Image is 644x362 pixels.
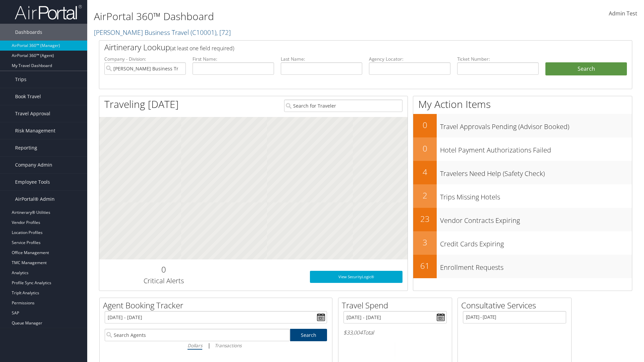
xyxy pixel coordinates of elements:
[413,213,437,225] h2: 23
[343,329,447,336] h6: Total
[187,342,202,349] i: Dollars
[413,161,632,184] a: 4Travelers Need Help (Safety Check)
[440,189,632,202] h3: Trips Missing Hotels
[15,174,50,190] span: Employee Tools
[104,276,223,286] h3: Critical Alerts
[15,191,55,207] span: AirPortal® Admin
[15,105,50,122] span: Travel Approval
[413,255,632,278] a: 61Enrollment Requests
[15,122,55,139] span: Risk Management
[104,264,223,275] h2: 0
[343,329,363,336] span: $33,004
[105,341,327,350] div: |
[15,71,26,88] span: Trips
[413,97,632,111] h1: My Action Items
[94,28,231,37] a: [PERSON_NAME] Business Travel
[342,300,452,311] h2: Travel Spend
[104,56,186,62] label: Company - Division:
[413,114,632,137] a: 0Travel Approvals Pending (Advisor Booked)
[290,329,327,341] a: Search
[413,190,437,201] h2: 2
[104,42,583,53] h2: Airtinerary Lookup
[440,236,632,249] h3: Credit Cards Expiring
[457,56,539,62] label: Ticket Number:
[191,28,216,37] span: ( C10001 )
[215,342,241,349] i: Transactions
[15,4,82,20] img: airportal-logo.png
[545,62,627,76] button: Search
[413,143,437,154] h2: 0
[413,166,437,178] h2: 4
[15,24,42,41] span: Dashboards
[15,139,37,156] span: Reporting
[609,3,637,24] a: Admin Test
[413,208,632,231] a: 23Vendor Contracts Expiring
[413,237,437,248] h2: 3
[94,9,456,23] h1: AirPortal 360™ Dashboard
[15,157,52,173] span: Company Admin
[440,259,632,272] h3: Enrollment Requests
[440,213,632,225] h3: Vendor Contracts Expiring
[440,142,632,155] h3: Hotel Payment Authorizations Failed
[104,97,179,111] h1: Traveling [DATE]
[105,329,290,341] input: Search Agents
[413,119,437,131] h2: 0
[216,28,231,37] span: , [ 72 ]
[609,10,637,17] span: Admin Test
[413,231,632,255] a: 3Credit Cards Expiring
[170,45,234,52] span: (at least one field required)
[284,100,402,112] input: Search for Traveler
[310,271,402,283] a: View SecurityLogic®
[369,56,450,62] label: Agency Locator:
[413,260,437,271] h2: 61
[440,119,632,131] h3: Travel Approvals Pending (Advisor Booked)
[15,88,41,105] span: Book Travel
[413,137,632,161] a: 0Hotel Payment Authorizations Failed
[103,300,332,311] h2: Agent Booking Tracker
[193,56,274,62] label: First Name:
[461,300,571,311] h2: Consultative Services
[413,184,632,208] a: 2Trips Missing Hotels
[281,56,362,62] label: Last Name:
[440,166,632,178] h3: Travelers Need Help (Safety Check)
